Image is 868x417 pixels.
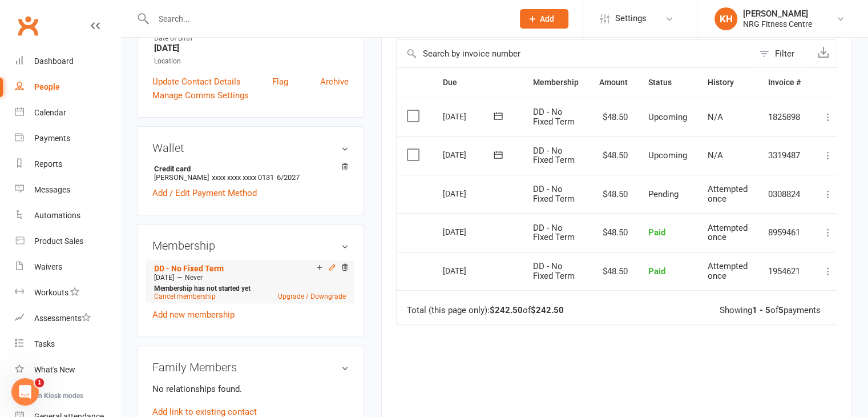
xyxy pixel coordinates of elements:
div: Payments [34,134,70,143]
span: Add [540,14,554,23]
div: What's New [34,365,75,374]
h3: Wallet [152,142,349,154]
div: Waivers [34,262,62,271]
th: Amount [589,68,638,97]
span: Never [185,274,203,282]
span: DD - No Fixed Term [533,223,575,243]
div: Total (this page only): of [407,306,564,315]
td: 0308824 [758,175,811,214]
span: DD - No Fixed Term [533,184,575,204]
th: Status [638,68,697,97]
td: $48.50 [589,175,638,214]
div: People [34,82,60,91]
div: Product Sales [34,236,83,246]
span: 1 [35,378,44,387]
span: [DATE] [154,274,174,282]
a: Clubworx [14,11,42,40]
strong: 1 - 5 [752,305,770,315]
span: 6/2027 [277,173,300,182]
span: Upcoming [648,150,687,161]
span: Paid [648,227,665,238]
a: Messages [15,177,120,203]
a: Assessments [15,306,120,331]
td: 1825898 [758,98,811,137]
a: Product Sales [15,228,120,254]
span: Attempted once [708,223,748,243]
strong: [DATE] [154,43,349,53]
a: Archive [320,75,349,89]
a: Flag [272,75,288,89]
div: [DATE] [443,107,495,125]
a: Update Contact Details [152,75,241,89]
span: Paid [648,266,665,276]
li: [PERSON_NAME] [152,163,349,183]
input: Search... [150,11,505,27]
td: $48.50 [589,98,638,137]
div: [DATE] [443,146,495,163]
button: Filter [753,40,810,67]
div: Messages [34,185,70,194]
div: [DATE] [443,262,495,279]
a: Automations [15,203,120,228]
div: [PERSON_NAME] [743,9,812,19]
a: Add / Edit Payment Method [152,186,257,200]
a: Payments [15,126,120,151]
span: N/A [708,112,723,122]
strong: 5 [778,305,784,315]
td: $48.50 [589,213,638,252]
th: Due [433,68,523,97]
a: Cancel membership [154,292,216,300]
span: Attempted once [708,184,748,204]
div: NRG Fitness Centre [743,19,812,29]
span: DD - No Fixed Term [533,107,575,127]
strong: Membership has not started yet [154,284,251,292]
div: Dashboard [34,57,74,66]
div: KH [714,7,737,30]
a: Dashboard [15,49,120,74]
span: Pending [648,189,679,199]
div: Reports [34,159,62,169]
span: DD - No Fixed Term [533,261,575,281]
span: Settings [615,6,647,31]
button: Add [520,9,568,29]
div: Location [154,56,349,67]
th: Membership [523,68,589,97]
th: History [697,68,758,97]
span: xxxx xxxx xxxx 0131 [212,173,274,182]
th: Invoice # [758,68,811,97]
input: Search by invoice number [397,40,753,67]
h3: Membership [152,239,349,252]
a: Calendar [15,100,120,126]
span: N/A [708,150,723,161]
div: Tasks [34,339,55,348]
span: Attempted once [708,261,748,281]
iframe: Intercom live chat [11,378,39,406]
span: DD - No Fixed Term [533,146,575,166]
a: What's New [15,357,120,383]
a: Upgrade / Downgrade [278,292,346,300]
td: $48.50 [589,252,638,291]
td: 3319487 [758,136,811,175]
a: Manage Comms Settings [152,89,249,102]
a: DD - No Fixed Term [154,264,224,273]
div: Showing of payments [720,306,821,315]
strong: Credit card [154,165,343,173]
div: Automations [34,211,80,220]
div: [DATE] [443,223,495,240]
a: Workouts [15,280,120,306]
p: No relationships found. [152,382,349,396]
a: People [15,74,120,100]
td: 1954621 [758,252,811,291]
a: Waivers [15,254,120,280]
a: Reports [15,151,120,177]
a: Add new membership [152,310,235,320]
div: Workouts [34,288,68,297]
div: Filter [775,47,794,61]
a: Tasks [15,331,120,357]
h3: Family Members [152,361,349,374]
span: Upcoming [648,112,687,122]
td: $48.50 [589,136,638,175]
div: — [151,273,349,282]
div: Calendar [34,108,66,117]
div: Date of Birth [154,33,349,44]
